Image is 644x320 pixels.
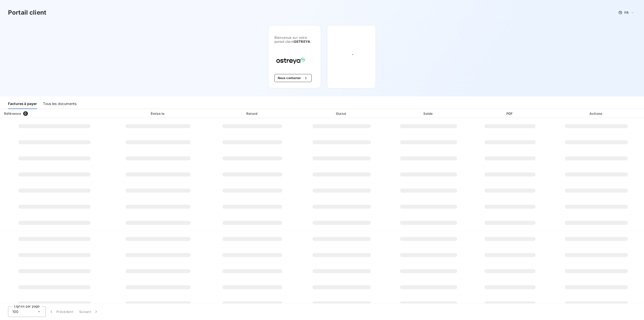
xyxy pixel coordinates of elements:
div: Factures à payer [8,98,37,109]
img: Company logo [274,56,307,66]
div: Statut [298,111,384,116]
div: Émise le [110,111,206,116]
div: Référence [4,112,21,116]
span: FR [624,11,628,15]
span: OSTREYA [294,40,310,44]
h3: Portail client [8,8,46,17]
span: 100 [12,309,18,314]
div: Solde [387,111,470,116]
span: 0 [23,111,28,116]
div: PDF [472,111,548,116]
button: Précédent [46,306,76,317]
button: Nous contacter [274,74,312,82]
span: Bienvenue sur votre portail client . [274,35,315,44]
div: Tous les documents [43,98,76,109]
button: Suivant [76,306,102,317]
div: Retard [208,111,297,116]
div: Actions [550,111,643,116]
